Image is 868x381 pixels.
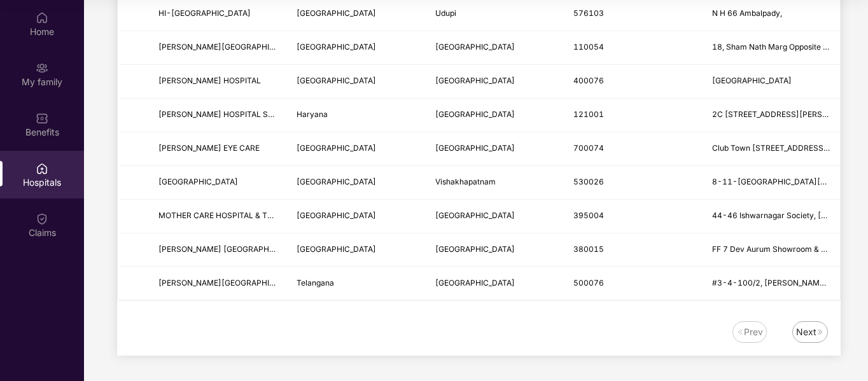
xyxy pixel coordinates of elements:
img: svg+xml;base64,PHN2ZyB4bWxucz0iaHR0cDovL3d3dy53My5vcmcvMjAwMC9zdmciIHdpZHRoPSIxNiIgaGVpZ2h0PSIxNi... [736,328,744,336]
span: 121001 [573,109,604,119]
span: [GEOGRAPHIC_DATA] [435,76,515,85]
td: Club Town 87 First Floor, Dum Dum Rd Daga Colony [702,132,840,166]
td: Andhra Pradesh [286,166,424,200]
td: #3-4-100/2, M V Ramarao Complex, Opp Sai Tower Mallapur Main Road [702,267,840,300]
span: [GEOGRAPHIC_DATA] [158,177,238,186]
td: SATYAM HOSPITAL STONE AND METERNITY CENTRE [148,99,286,132]
span: 530026 [573,177,604,186]
td: Hyderabad [425,267,563,300]
td: Surat [425,200,563,233]
td: Vishakhapatnam [425,166,563,200]
div: Prev [744,325,763,339]
td: Faridabad [425,99,563,132]
span: MOTHER CARE HOSPITAL & TEST TUBE BABY CENTER [158,211,359,220]
td: AASHRITHA HOSPITAL [148,267,286,300]
span: Vishakhapatnam [435,177,496,186]
span: 395004 [573,211,604,220]
td: 18, Sham Nath Marg Opposite Civil Line Metro Station [702,31,840,65]
td: Telangana [286,267,424,300]
span: [GEOGRAPHIC_DATA] [297,177,376,186]
span: [GEOGRAPHIC_DATA] [297,244,376,254]
span: [PERSON_NAME] HOSPITAL [158,76,261,85]
span: [GEOGRAPHIC_DATA] [297,8,376,18]
img: svg+xml;base64,PHN2ZyBpZD0iQmVuZWZpdHMiIHhtbG5zPSJodHRwOi8vd3d3LnczLm9yZy8yMDAwL3N2ZyIgd2lkdGg9Ij... [36,112,48,125]
td: Dr Agarwals Eye Hospital [148,233,286,267]
td: New Delhi [425,31,563,65]
span: 700074 [573,143,604,153]
td: Gujarat [286,233,424,267]
span: [GEOGRAPHIC_DATA] [435,278,515,287]
span: 400076 [573,76,604,85]
span: 110054 [573,42,604,52]
span: Telangana [297,278,334,287]
td: MOTHER CARE HOSPITAL & TEST TUBE BABY CENTER [148,200,286,233]
td: 44-46 Ishwarnagar Society, Opp Rajdeep Society Ved Rd [702,200,840,233]
img: svg+xml;base64,PHN2ZyBpZD0iSG9tZSIgeG1sbnM9Imh0dHA6Ly93d3cudzMub3JnLzIwMDAvc3ZnIiB3aWR0aD0iMjAiIG... [36,11,48,24]
img: svg+xml;base64,PHN2ZyB3aWR0aD0iMjAiIGhlaWdodD0iMjAiIHZpZXdCb3g9IjAgMCAyMCAyMCIgZmlsbD0ibm9uZSIgeG... [36,62,48,74]
span: [GEOGRAPHIC_DATA] [435,42,515,52]
div: Next [796,325,816,339]
span: 500076 [573,278,604,287]
span: N H 66 Ambalpady, [712,8,782,18]
td: Gujarat [286,200,424,233]
span: [GEOGRAPHIC_DATA] [712,76,792,85]
td: FF 7 Dev Aurum Showroom & Offices, Anandnagar Cross Road 100Ft Rd [702,233,840,267]
td: Maharashtra [286,65,424,99]
td: DR L H HIRANANDANI HOSPITAL [148,65,286,99]
td: West Bengal [286,132,424,166]
img: svg+xml;base64,PHN2ZyBpZD0iSG9zcGl0YWxzIiB4bWxucz0iaHR0cDovL3d3dy53My5vcmcvMjAwMC9zdmciIHdpZHRoPS... [36,162,48,175]
span: Udupi [435,8,456,18]
span: [PERSON_NAME][GEOGRAPHIC_DATA] [158,278,301,287]
span: [GEOGRAPHIC_DATA] [297,76,376,85]
td: NARAYANA HRUDAYALAYA EYE CARE [148,132,286,166]
td: Kolkata [425,132,563,166]
span: [PERSON_NAME] EYE CARE [158,143,260,153]
span: [PERSON_NAME] [GEOGRAPHIC_DATA] [158,244,303,254]
td: Mumbai [425,65,563,99]
td: Hillside Avenue, Hiranandani Gardens [702,65,840,99]
td: SUNRISE CHILDREN HOSPITAL [148,166,286,200]
img: svg+xml;base64,PHN2ZyBpZD0iQ2xhaW0iIHhtbG5zPSJodHRwOi8vd3d3LnczLm9yZy8yMDAwL3N2ZyIgd2lkdGg9IjIwIi... [36,212,48,225]
span: [GEOGRAPHIC_DATA] [297,143,376,153]
span: Haryana [297,109,328,119]
span: [GEOGRAPHIC_DATA] [435,143,515,153]
span: [GEOGRAPHIC_DATA] [297,42,376,52]
span: [GEOGRAPHIC_DATA] [435,244,515,254]
td: Haryana [286,99,424,132]
td: 8-11-8,1st Floor , Latha Hospital Building [702,166,840,200]
span: [PERSON_NAME] HOSPITAL STONE AND METERNITY CENTRE [158,109,386,119]
td: 2C 14 BP NIT 2 Block C, Baba Deep Singh Ji Shaheed Marg [702,99,840,132]
span: 576103 [573,8,604,18]
span: HI-[GEOGRAPHIC_DATA] [158,8,251,18]
img: svg+xml;base64,PHN2ZyB4bWxucz0iaHR0cDovL3d3dy53My5vcmcvMjAwMC9zdmciIHdpZHRoPSIxNiIgaGVpZ2h0PSIxNi... [816,328,824,336]
span: [GEOGRAPHIC_DATA] [297,211,376,220]
td: SANT PARMANAND HOSPITAL [148,31,286,65]
td: Delhi [286,31,424,65]
span: 380015 [573,244,604,254]
td: Ahmedabad [425,233,563,267]
span: [PERSON_NAME][GEOGRAPHIC_DATA] [158,42,301,52]
span: [GEOGRAPHIC_DATA] [435,109,515,119]
span: [GEOGRAPHIC_DATA] [435,211,515,220]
